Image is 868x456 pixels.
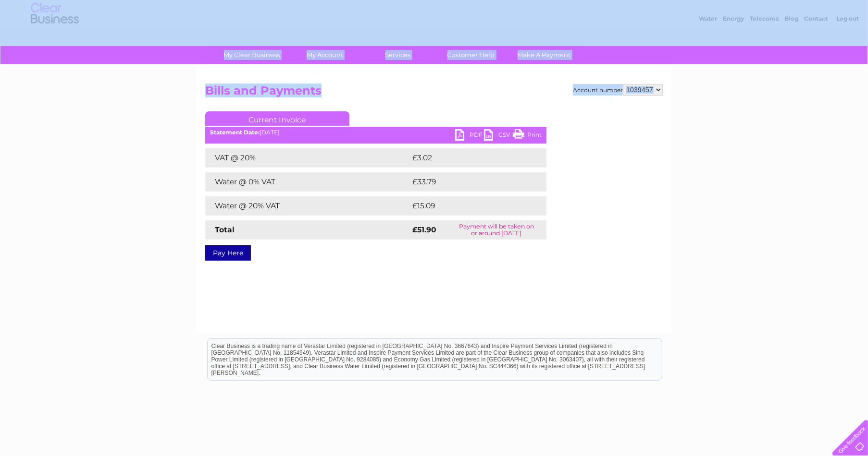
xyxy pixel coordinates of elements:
a: Services [359,46,438,64]
strong: Total [215,225,235,234]
a: PDF [455,129,484,143]
td: VAT @ 20% [205,148,410,168]
a: My Account [285,46,365,64]
td: £33.79 [410,172,527,192]
a: Telecoms [750,41,779,48]
a: Make A Payment [505,46,584,64]
h2: Bills and Payments [205,84,663,102]
td: £3.02 [410,148,524,168]
strong: £51.90 [412,225,436,234]
a: My Clear Business [212,46,292,64]
a: Blog [784,41,798,48]
a: Customer Help [432,46,511,64]
a: Contact [804,41,828,48]
a: Energy [723,41,744,48]
div: Account number [573,84,663,96]
a: Log out [836,41,859,48]
a: Print [513,129,542,143]
b: Statement Date: [210,129,260,136]
div: Clear Business is a trading name of Verastar Limited (registered in [GEOGRAPHIC_DATA] No. 3667643... [208,5,662,47]
img: logo.png [30,25,79,54]
a: CSV [484,129,513,143]
td: Payment will be taken on or around [DATE] [446,220,546,240]
div: [DATE] [205,129,546,136]
a: Pay Here [205,245,251,261]
td: Water @ 20% VAT [205,196,410,216]
td: £15.09 [410,196,526,216]
a: Current Invoice [205,111,349,126]
td: Water @ 0% VAT [205,172,410,192]
a: Water [699,41,717,48]
a: 0333 014 3131 [687,5,753,17]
